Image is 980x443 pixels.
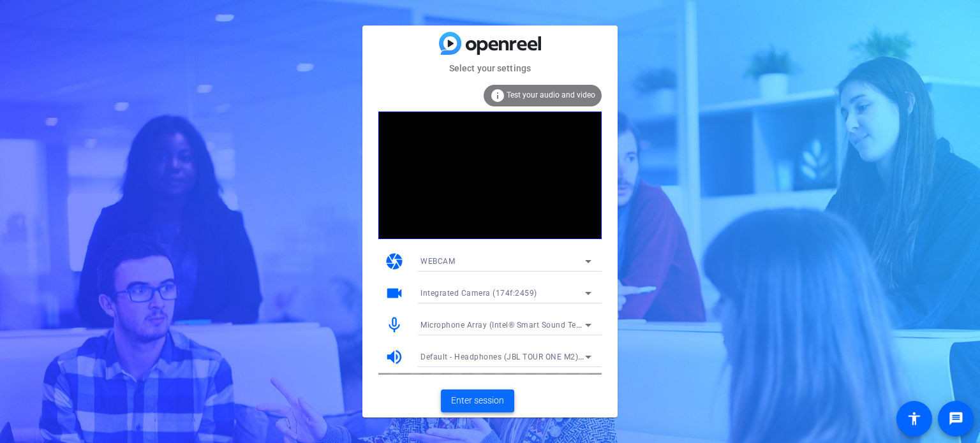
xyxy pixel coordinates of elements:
mat-card-subtitle: Select your settings [362,61,618,75]
mat-icon: message [948,411,963,426]
span: Integrated Camera (174f:2459) [420,289,537,298]
span: Microphone Array (Intel® Smart Sound Technology for Digital Microphones) [420,319,703,330]
mat-icon: accessibility [907,411,922,426]
span: WEBCAM [420,257,455,266]
mat-icon: camera [385,252,404,271]
button: Enter session [441,389,514,412]
img: blue-gradient.svg [439,32,541,54]
mat-icon: info [490,88,505,103]
mat-icon: volume_up [385,347,404,367]
mat-icon: mic_none [385,316,404,335]
span: Default - Headphones (JBL TOUR ONE M2) (Bluetooth) [420,351,622,361]
mat-icon: videocam [385,284,404,303]
span: Enter session [451,394,504,407]
span: Test your audio and video [507,91,595,99]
